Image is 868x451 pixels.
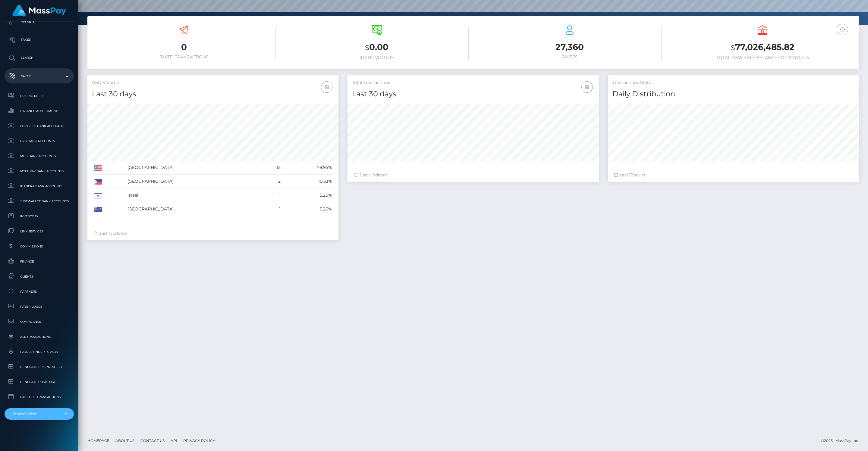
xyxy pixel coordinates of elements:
[5,390,74,403] a: Past Due Transactions
[283,202,334,216] td: 5.26%
[7,258,71,265] span: Finance
[628,172,633,178] span: 72
[478,54,662,60] h6: Payees
[7,17,71,26] p: API Keys
[7,243,71,250] span: Commissions
[92,54,276,60] h6: [DATE] Transactions
[283,175,334,188] td: 10.53%
[7,183,71,190] span: Ibanera Bank Accounts
[261,161,283,175] td: 15
[7,318,71,325] span: Compliance
[94,207,102,212] img: AU.png
[261,188,283,202] td: 1
[7,92,71,99] span: Pricing Rules
[7,107,71,114] span: Balance Adjustments
[5,360,74,373] a: Generate Pricing Sheet
[7,168,71,175] span: MyEUPay Bank Accounts
[5,270,74,283] a: Clients
[352,80,594,86] h5: Total Transactions
[261,175,283,188] td: 2
[138,436,167,445] a: Contact Us
[612,80,854,86] h5: Transactions Status
[5,104,74,117] a: Balance Adjustments
[671,41,854,54] h3: 77,026,485.82
[365,43,369,52] small: $
[7,71,71,80] p: Admin
[5,345,74,358] a: Payees under Review
[285,55,469,60] h6: [DATE] Volume
[5,32,74,47] a: Taxes
[94,193,102,198] img: IL.png
[5,165,74,178] a: MyEUPay Bank Accounts
[614,172,853,178] div: Last hours
[5,210,74,223] a: Inventory
[7,393,71,400] span: Past Due Transactions
[5,330,74,343] a: All Transactions
[7,363,71,370] span: Generate Pricing Sheet
[5,180,74,193] a: Ibanera Bank Accounts
[7,53,71,62] p: Search
[94,165,102,171] img: US.png
[85,436,112,445] a: Homepage
[7,348,71,355] span: Payees under Review
[352,89,594,99] h4: Last 30 days
[5,50,74,65] a: Search
[7,138,71,145] span: CRB Bank Accounts
[7,198,71,205] span: JustWallet Bank Accounts
[5,120,74,132] a: Fortress Bank Accounts
[5,375,74,388] a: Generate Costs List
[731,43,735,52] small: $
[261,202,283,216] td: 1
[5,68,74,83] a: Admin
[125,175,261,188] td: [GEOGRAPHIC_DATA]
[11,412,60,416] div: Choose Client
[5,408,74,420] button: Choose Client
[168,436,180,445] a: API
[92,41,276,53] h3: 0
[5,300,74,313] a: Payer Logos
[5,285,74,298] a: Partners
[478,41,662,53] h3: 27,360
[7,35,71,44] p: Taxes
[125,202,261,216] td: [GEOGRAPHIC_DATA]
[5,14,74,29] a: API Keys
[125,161,261,175] td: [GEOGRAPHIC_DATA]
[94,179,102,185] img: PH.png
[5,195,74,208] a: JustWallet Bank Accounts
[7,333,71,340] span: All Transactions
[5,150,74,163] a: MCB Bank Accounts
[7,288,71,295] span: Partners
[125,188,261,202] td: Israel
[354,172,593,178] div: Just Updated
[7,378,71,385] span: Generate Costs List
[283,161,334,175] td: 78.95%
[5,135,74,148] a: CRB Bank Accounts
[285,41,469,54] h3: 0.00
[5,240,74,253] a: Commissions
[12,5,66,17] img: MassPay Logo
[93,230,332,237] div: Just Updated
[7,303,71,310] span: Payer Logos
[181,436,218,445] a: Privacy Policy
[7,123,71,129] span: Fortress Bank Accounts
[92,89,334,99] h4: Last 30 days
[283,188,334,202] td: 5.26%
[5,89,74,102] a: Pricing Rules
[7,153,71,160] span: MCB Bank Accounts
[113,436,137,445] a: About Us
[7,273,71,280] span: Clients
[612,89,854,99] h4: Daily Distribution
[7,228,71,235] span: Link Services
[821,437,863,444] div: © 2025 , MassPay Inc.
[5,255,74,268] a: Finance
[671,55,854,60] h6: Total Available Balance for Payouts
[5,225,74,238] a: Link Services
[5,315,74,328] a: Compliance
[7,213,71,220] span: Inventory
[92,80,334,86] h5: USD Volume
